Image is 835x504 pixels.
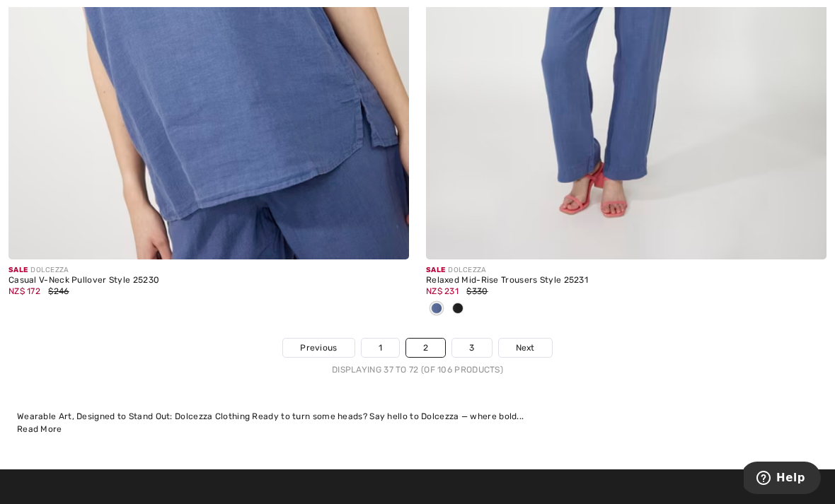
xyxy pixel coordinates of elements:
[283,339,354,357] a: Previous
[300,341,337,354] span: Previous
[426,265,827,276] div: DOLCEZZA
[452,339,491,357] a: 3
[362,339,399,357] a: 1
[8,276,409,286] div: Casual V-Neck Pullover Style 25230
[499,339,552,357] a: Next
[8,286,40,296] span: NZ$ 172
[426,286,459,296] span: NZ$ 231
[744,462,821,497] iframe: Opens a widget where you can find more information
[17,410,818,423] div: Wearable Art, Designed to Stand Out: Dolcezza Clothing Ready to turn some heads? Say hello to Dol...
[48,286,69,296] span: $246
[8,265,409,276] div: DOLCEZZA
[426,266,445,274] span: Sale
[8,266,28,274] span: Sale
[426,276,827,286] div: Relaxed Mid-Rise Trousers Style 25231
[516,341,535,354] span: Next
[426,298,447,321] div: Indigo
[466,286,488,296] span: $330
[17,424,62,434] span: Read More
[406,339,445,357] a: 2
[447,298,468,321] div: Black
